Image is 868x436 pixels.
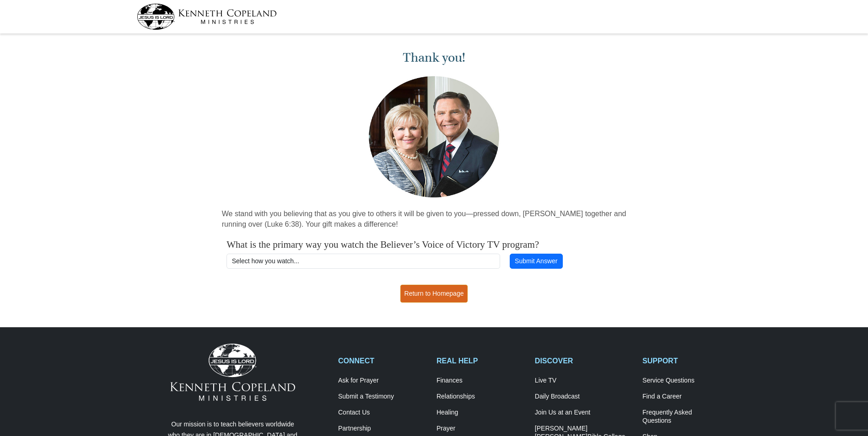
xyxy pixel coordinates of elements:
[535,409,633,417] a: Join Us at an Event
[535,377,633,385] a: Live TV
[642,409,731,425] a: Frequently AskedQuestions
[437,356,525,365] h2: REAL HELP
[338,377,427,385] a: Ask for Prayer
[226,239,642,250] h4: What is the primary way you watch the Believer’s Voice of Victory TV program?
[510,254,563,269] button: Submit Answer
[535,393,633,401] a: Daily Broadcast
[437,393,525,401] a: Relationships
[170,344,295,400] img: Kenneth Copeland Ministries
[437,425,525,433] a: Prayer
[222,209,647,230] p: We stand with you believing that as you give to others it will be given to you—pressed down, [PER...
[338,425,427,433] a: Partnership
[437,409,525,417] a: Healing
[400,285,468,303] a: Return to Homepage
[338,356,427,365] h2: CONNECT
[642,356,731,365] h2: SUPPORT
[338,393,427,401] a: Submit a Testimony
[137,4,277,30] img: kcm-header-logo.svg
[338,409,427,417] a: Contact Us
[222,50,647,65] h1: Thank you!
[642,393,731,401] a: Find a Career
[367,74,501,200] img: Kenneth and Gloria
[642,377,731,385] a: Service Questions
[535,356,633,365] h2: DISCOVER
[437,377,525,385] a: Finances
